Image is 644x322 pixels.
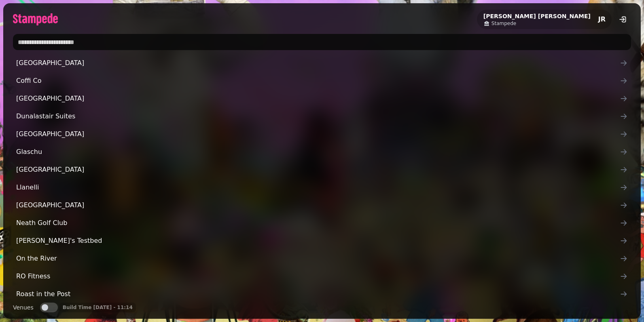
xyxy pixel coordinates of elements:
[491,20,516,27] span: Stampede
[13,286,631,302] a: Roast in the Post
[13,55,631,71] a: [GEOGRAPHIC_DATA]
[13,108,631,124] a: Dunalastair Suites
[16,58,620,68] span: [GEOGRAPHIC_DATA]
[16,129,620,139] span: [GEOGRAPHIC_DATA]
[16,165,620,175] span: [GEOGRAPHIC_DATA]
[16,254,620,263] span: On the River
[615,11,631,27] button: logout
[16,200,620,210] span: [GEOGRAPHIC_DATA]
[13,13,58,25] img: logo
[16,147,620,157] span: Glaschu
[483,12,591,20] h2: [PERSON_NAME] [PERSON_NAME]
[13,126,631,142] a: [GEOGRAPHIC_DATA]
[13,162,631,178] a: [GEOGRAPHIC_DATA]
[13,90,631,107] a: [GEOGRAPHIC_DATA]
[13,215,631,231] a: Neath Golf Club
[63,304,133,311] p: Build Time [DATE] - 11:14
[13,250,631,267] a: On the River
[598,16,606,23] span: JR
[13,303,34,312] label: Venues
[16,76,620,86] span: Coffi Co
[13,144,631,160] a: Glaschu
[483,20,591,27] a: Stampede
[16,271,620,281] span: RO Fitness
[13,233,631,249] a: [PERSON_NAME]'s Testbed
[16,112,620,121] span: Dunalastair Suites
[13,179,631,196] a: Llanelli
[16,218,620,228] span: Neath Golf Club
[16,183,620,192] span: Llanelli
[16,289,620,299] span: Roast in the Post
[16,94,620,103] span: [GEOGRAPHIC_DATA]
[13,197,631,213] a: [GEOGRAPHIC_DATA]
[16,236,620,246] span: [PERSON_NAME]'s Testbed
[13,268,631,284] a: RO Fitness
[13,73,631,89] a: Coffi Co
